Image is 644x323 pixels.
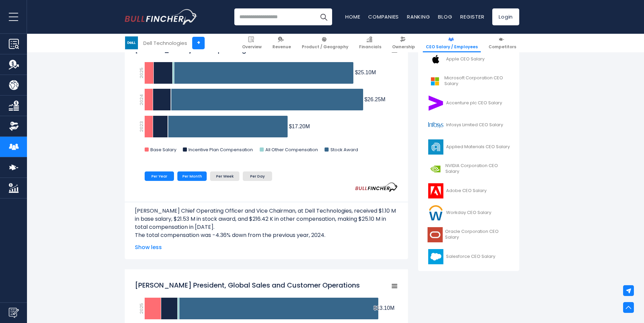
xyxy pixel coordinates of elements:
[143,39,187,47] div: Dell Technologies
[446,56,485,62] span: Apple CEO Salary
[423,116,514,134] a: Infosys Limited CEO Salary
[125,9,198,25] img: Bullfincher logo
[289,124,310,129] tspan: $17.20M
[423,50,514,69] a: Apple CEO Salary
[299,34,351,52] a: Product / Geography
[364,97,385,102] tspan: $26.25M
[446,254,495,260] span: Salesforce CEO Salary
[427,52,444,67] img: AAPL logo
[423,225,514,244] a: Oracle Corporation CEO Salary
[446,122,503,128] span: Infosys Limited CEO Salary
[423,247,514,266] a: Salesforce CEO Salary
[423,72,514,90] a: Microsoft Corporation CEO Salary
[125,9,197,25] a: Go to homepage
[265,146,318,153] text: All Other Compensation
[427,183,444,198] img: ADBE logo
[188,146,253,153] text: Incentive Plan Compensation
[345,13,360,20] a: Home
[368,13,399,20] a: Companies
[427,139,444,155] img: AMAT logo
[374,305,394,311] tspan: $13.10M
[330,146,358,153] text: Stock Award
[445,163,510,174] span: NVIDIA Corporation CEO Salary
[423,160,514,178] a: NVIDIA Corporation CEO Salary
[427,96,444,111] img: ACN logo
[426,44,478,50] span: CEO Salary / Employees
[427,74,442,89] img: MSFT logo
[423,182,514,200] a: Adobe CEO Salary
[427,205,444,220] img: WDAY logo
[135,231,398,239] p: The total compensation was -4.36% down from the previous year, 2024.
[135,280,360,290] tspan: [PERSON_NAME] President, Global Sales and Customer Operations
[315,8,332,25] button: Search
[427,249,444,264] img: CRM logo
[210,171,239,181] li: Per Week
[427,161,443,177] img: NVDA logo
[423,138,514,156] a: Applied Materials CEO Salary
[138,121,145,132] text: 2023
[135,243,398,251] span: Show less
[423,34,481,52] a: CEO Salary / Employees
[427,117,444,133] img: INFY logo
[239,34,265,52] a: Overview
[486,34,519,52] a: Competitors
[446,100,502,106] span: Accenture plc CEO Salary
[242,44,262,50] span: Overview
[145,171,174,181] li: Per Year
[489,44,516,50] span: Competitors
[138,303,145,314] text: 2025
[438,13,452,20] a: Blog
[135,207,398,231] p: [PERSON_NAME] Chief Operating Officer and Vice Chairman, at Dell Technologies, received $1.10 M i...
[389,34,418,52] a: Ownership
[302,44,348,50] span: Product / Geography
[446,144,510,150] span: Applied Materials CEO Salary
[446,188,487,194] span: Adobe CEO Salary
[423,94,514,112] a: Accenture plc CEO Salary
[355,70,376,75] tspan: $25.10M
[492,8,519,25] a: Login
[138,94,145,105] text: 2024
[269,34,294,52] a: Revenue
[446,210,491,216] span: Workday CEO Salary
[392,44,415,50] span: Ownership
[125,36,138,49] img: DELL logo
[192,37,205,49] a: +
[356,34,384,52] a: Financials
[460,13,484,20] a: Register
[272,44,291,50] span: Revenue
[444,75,510,87] span: Microsoft Corporation CEO Salary
[407,13,430,20] a: Ranking
[135,42,398,160] svg: Jeffrey W. Clarke Chief Operating Officer and Vice Chairman
[243,171,272,181] li: Per Day
[427,227,443,242] img: ORCL logo
[177,171,207,181] li: Per Month
[359,44,381,50] span: Financials
[138,68,145,78] text: 2025
[445,229,510,240] span: Oracle Corporation CEO Salary
[9,121,19,131] img: Ownership
[423,204,514,222] a: Workday CEO Salary
[150,146,177,153] text: Base Salary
